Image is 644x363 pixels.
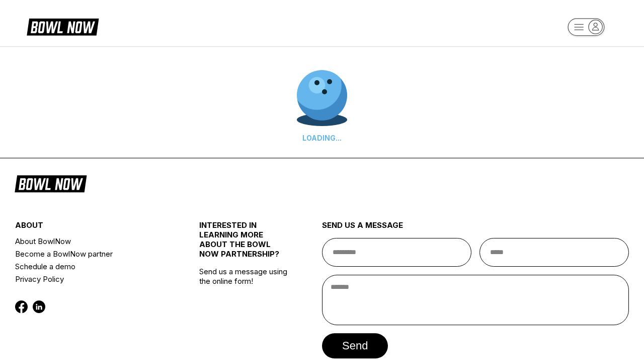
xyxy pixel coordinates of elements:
[15,248,169,260] a: Become a BowlNow partner
[15,220,169,235] div: about
[15,273,169,285] a: Privacy Policy
[199,220,291,267] div: INTERESTED IN LEARNING MORE ABOUT THE BOWL NOW PARTNERSHIP?
[322,220,629,238] div: send us a message
[15,235,169,248] a: About BowlNow
[297,134,347,142] div: LOADING...
[15,260,169,273] a: Schedule a demo
[322,333,388,358] button: send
